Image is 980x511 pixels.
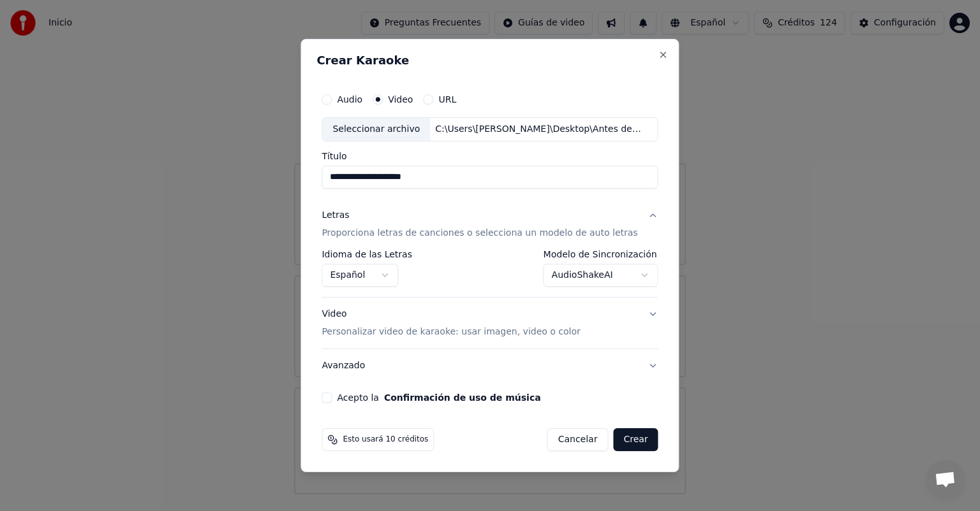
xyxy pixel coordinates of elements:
button: Crear [613,428,658,451]
button: VideoPersonalizar video de karaoke: usar imagen, video o color [322,298,658,349]
button: Cancelar [547,428,609,451]
label: URL [438,95,456,104]
div: Letras [322,209,349,222]
div: Video [322,308,580,338]
label: Audio [337,95,362,104]
p: Proporciona letras de canciones o selecciona un modelo de auto letras [322,227,637,240]
p: Personalizar video de karaoke: usar imagen, video o color [322,326,580,338]
label: Título [322,152,658,161]
label: Modelo de Sincronización [544,250,658,259]
button: Acepto la [384,393,541,402]
div: LetrasProporciona letras de canciones o selecciona un modelo de auto letras [322,250,658,297]
h2: Crear Karaoke [316,55,663,66]
div: Seleccionar archivo [322,118,430,141]
label: Acepto la [337,393,540,402]
label: Video [388,95,413,104]
label: Idioma de las Letras [322,250,412,259]
span: Esto usará 10 créditos [343,435,428,445]
button: Avanzado [322,349,658,382]
button: LetrasProporciona letras de canciones o selecciona un modelo de auto letras [322,199,658,250]
div: C:\Users\[PERSON_NAME]\Desktop\Antes del Karaoke\Ven y toma Tú el poder.mkv [430,123,647,136]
